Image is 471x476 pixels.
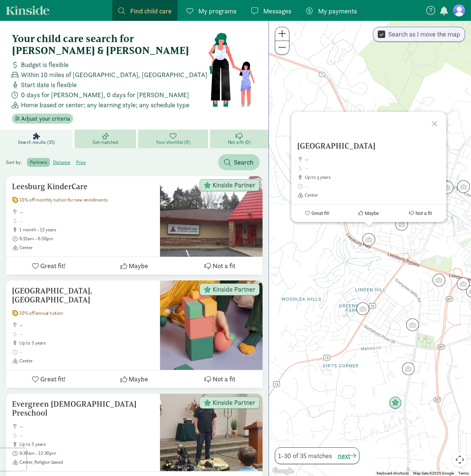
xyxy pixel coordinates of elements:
span: Your shortlist (0) [156,139,190,145]
span: Not a fit [415,210,432,216]
span: Get matched [92,139,118,145]
a: Not a fit (0) [210,130,269,148]
h5: Leesburg KinderCare [12,182,154,191]
button: next [338,451,356,461]
span: 1-30 of 35 matches [278,451,332,461]
span: 6:15am - 6:30pm [19,236,154,242]
span: Center, Religion based [19,459,154,465]
span: -- [19,322,154,328]
span: Home based or center; any learning style; any schedule type [21,100,189,110]
span: Great fit! [40,374,66,384]
span: Not a fit [213,374,235,384]
a: Your shortlist (0) [138,130,210,148]
span: Search [234,157,254,167]
span: Search results (35) [18,139,55,145]
span: up to 5 years [19,340,154,346]
span: up to 5 years [19,441,154,447]
span: 0 days for [PERSON_NAME], 0 days for [PERSON_NAME] [21,90,189,100]
span: Center [19,245,154,251]
span: Messages [263,6,291,16]
label: distance [50,158,73,167]
span: -- [305,156,440,162]
button: Adjust your criteria [12,114,73,124]
button: Great fit! [6,257,91,275]
span: Not a fit [213,261,235,271]
span: Within 10 miles of [GEOGRAPHIC_DATA], [GEOGRAPHIC_DATA] [21,70,207,80]
button: Not a fit [177,257,263,275]
a: Kinside [6,6,50,15]
div: Click to see details [392,215,411,234]
span: 10% off annual tuition [19,310,63,316]
label: partners [27,158,50,167]
a: Open this area in Google Maps (opens a new window) [271,466,295,476]
button: Map camera controls [452,452,467,467]
span: Start date is flexible [21,80,77,90]
button: Great fit! [291,204,343,222]
label: price [73,158,89,167]
h5: [GEOGRAPHIC_DATA] [297,142,440,150]
button: Not a fit [395,204,446,222]
span: Great fit! [40,261,66,271]
span: Adjust your criteria [21,114,70,123]
h4: Your child care search for [PERSON_NAME] & [PERSON_NAME] [12,33,208,57]
span: Great fit! [311,210,329,216]
a: Get matched [75,130,138,148]
button: Great fit! [6,370,91,388]
button: Search [218,154,260,170]
button: Not a fit [177,370,263,388]
span: Budget is flexible [21,60,69,70]
h5: [GEOGRAPHIC_DATA], [GEOGRAPHIC_DATA] [12,286,154,304]
span: -- [19,423,154,429]
span: Maybe [365,210,379,216]
button: Maybe [91,257,177,275]
a: Terms (opens in new tab) [458,471,469,475]
span: Center [305,192,440,198]
button: Maybe [343,204,395,222]
span: Kinside Partner [213,182,255,188]
div: Click to see details [359,230,378,249]
div: Click to see details [403,315,422,334]
span: up to 5 years [305,174,440,180]
span: Not a fit (0) [228,139,251,145]
span: Kinside Partner [213,399,255,406]
div: Click to see details [386,394,405,412]
h5: Evergreen [DEMOGRAPHIC_DATA] Preschool [12,400,154,418]
span: Sort by: [6,159,26,165]
span: 10% off monthly tuition for new enrollments [19,197,107,203]
span: Map data ©2025 Google [413,471,454,475]
span: Kinside Partner [213,286,255,293]
span: -- [19,209,154,215]
div: Click to see details [399,359,418,378]
button: Maybe [91,370,177,388]
span: Maybe [129,261,148,271]
span: My programs [198,6,236,16]
div: Click to see details [438,178,456,197]
span: My payments [318,6,357,16]
img: Google [271,466,295,476]
button: Keyboard shortcuts [377,471,409,476]
span: 9:30am - 12:30pm [19,450,154,456]
div: Click to see details [430,271,448,289]
span: 1 month - 12 years [19,227,154,233]
span: Center [19,358,154,364]
span: Find child care [130,6,172,16]
label: Search as I move the map [385,30,460,39]
div: Click to see details [354,299,372,318]
span: Maybe [129,374,148,384]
